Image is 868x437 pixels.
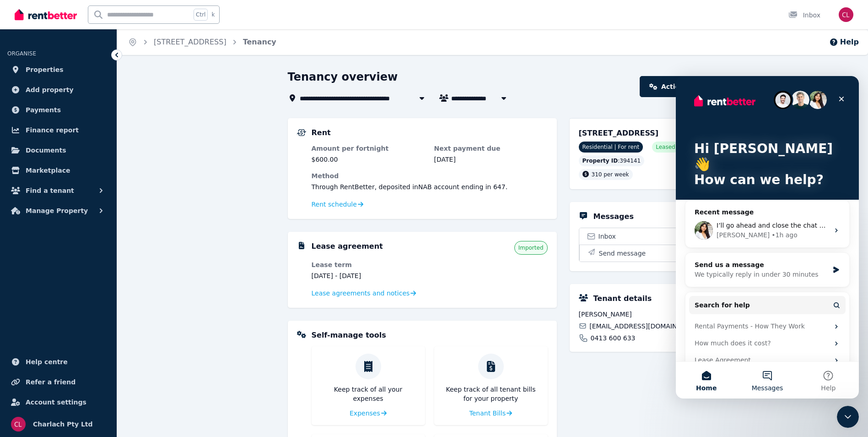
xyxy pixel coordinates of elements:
a: Tenancy [243,38,276,46]
span: Through RentBetter , deposited in NAB account ending in 647 . [312,183,508,191]
div: We typically reply in under 30 minutes [19,194,153,203]
dd: [DATE] - [DATE] [312,271,425,280]
span: Property ID [582,157,618,164]
img: Charlach Pty Ltd [839,7,853,22]
span: Add property [26,84,74,95]
span: Expenses [350,409,380,418]
span: Help [145,309,160,315]
dt: Amount per fortnight [312,144,425,153]
div: Send us a messageWe typically reply in under 30 minutes [9,176,174,211]
p: Keep track of all tenant bills for your property [442,385,540,403]
nav: Breadcrumb [117,29,287,55]
div: Send us a message [19,184,153,194]
a: Properties [7,60,109,79]
span: Manage Property [26,205,88,216]
iframe: Intercom live chat [676,76,859,399]
span: Properties [26,64,64,75]
span: I’ll go ahead and close the chat but reach out if you have further questions. [41,146,283,153]
span: Search for help [19,224,74,234]
dt: Method [312,171,548,180]
a: [STREET_ADDRESS] [154,38,226,46]
span: Documents [26,145,66,156]
button: Manage Property [7,202,109,220]
span: Find a tenant [26,185,74,196]
span: Account settings [26,397,86,408]
a: Finance report [7,121,109,139]
p: Keep track of all your expenses [319,385,418,403]
span: ORGANISE [7,50,36,57]
button: Help [122,286,183,322]
div: Close [157,15,174,31]
span: [EMAIL_ADDRESS][DOMAIN_NAME] [589,322,688,331]
h5: Self-manage tools [312,330,386,341]
span: Payments [26,104,61,115]
a: Account settings [7,393,109,411]
span: [STREET_ADDRESS] [579,129,659,137]
div: Lease Agreement [19,279,153,289]
a: Documents [7,141,109,159]
div: • 1h ago [96,154,122,164]
div: Lease Agreement [13,276,170,293]
span: 0413 600 633 [591,333,636,343]
a: Inbox [579,228,688,245]
span: Help centre [26,356,68,367]
span: Home [20,309,41,315]
span: Residential | For rent [579,142,643,153]
div: Rental Payments - How They Work [19,246,153,255]
dt: Lease term [312,260,425,269]
a: Marketplace [7,161,109,180]
a: Help centre [7,353,109,371]
a: Lease agreements and notices [312,289,416,298]
a: Rent schedule [312,200,364,209]
dd: $600.00 [312,155,425,164]
button: Search for help [13,220,170,238]
div: How much does it cost? [13,259,170,276]
div: : 394141 [579,155,645,166]
span: k [211,11,215,18]
img: Rental Payments [297,129,306,136]
span: Finance report [26,125,79,136]
span: Refer a friend [26,377,75,388]
span: 310 per week [592,171,629,178]
dt: Next payment due [434,144,548,153]
button: Find a tenant [7,181,109,200]
span: Ctrl [194,9,208,21]
span: Imported [518,244,544,251]
iframe: Intercom live chat [837,406,859,428]
span: Lease agreements and notices [312,289,410,298]
dd: [DATE] [434,155,548,164]
span: Leased [656,143,675,151]
span: Charlach Pty Ltd [33,419,93,430]
button: Send message [579,245,688,262]
h1: Tenancy overview [288,70,398,84]
img: Charlach Pty Ltd [11,417,26,432]
a: Payments [7,101,109,119]
div: Inbox [788,11,820,20]
span: [PERSON_NAME] [579,310,689,319]
a: Add property [7,81,109,99]
button: Help [829,37,859,48]
div: How much does it cost? [19,262,153,272]
div: Rental Payments - How They Work [13,242,170,259]
img: RentBetter [15,8,77,22]
span: Marketplace [26,165,70,176]
button: Messages [61,286,122,322]
span: Rent schedule [312,200,357,209]
div: [PERSON_NAME] [41,154,94,164]
span: Tenant Bills [469,409,506,418]
h5: Rent [312,127,331,138]
h5: Lease agreement [312,241,383,252]
span: Send message [599,249,646,258]
a: Tenant Bills [469,409,512,418]
h5: Tenant details [593,293,652,304]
